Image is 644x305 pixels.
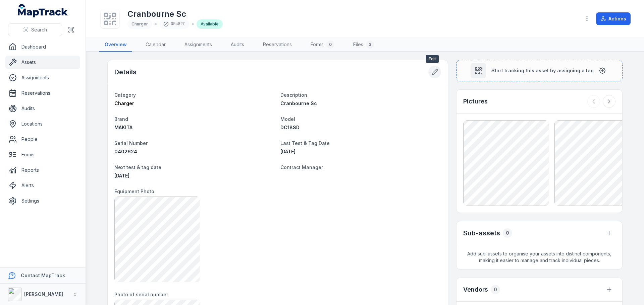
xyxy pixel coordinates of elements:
[114,149,137,154] span: 0402624
[457,245,622,269] span: Add sub-assets to organise your assets into distinct components, making it easier to manage and t...
[280,149,296,154] span: [DATE]
[131,21,148,26] span: Charger
[491,67,594,74] span: Start tracking this asset by assigning a tag
[326,41,334,49] div: 0
[5,194,80,208] a: Settings
[5,163,80,177] a: Reports
[114,116,128,122] span: Brand
[197,19,223,29] div: Available
[5,71,80,84] a: Assignments
[280,116,295,122] span: Model
[5,117,80,131] a: Locations
[348,38,379,52] a: Files3
[114,125,132,130] span: MAKITA
[159,19,189,29] div: 05c82f
[463,285,488,294] h3: Vendors
[426,55,439,63] span: Edit
[114,292,168,297] span: Photo of serial number
[179,38,217,52] a: Assignments
[463,228,500,238] h2: Sub-assets
[99,38,132,52] a: Overview
[114,140,148,146] span: Serial Number
[258,38,297,52] a: Reservations
[491,285,500,294] div: 0
[31,26,47,33] span: Search
[18,4,68,17] a: MapTrack
[114,164,161,170] span: Next test & tag date
[280,149,296,154] time: 8/7/2025, 12:00:00 AM
[280,164,323,170] span: Contract Manager
[114,173,129,178] time: 8/7/2026, 12:00:00 AM
[280,140,330,146] span: Last Test & Tag Date
[114,100,134,106] span: Charger
[5,40,80,54] a: Dashboard
[280,125,300,130] span: DC18SD
[366,41,374,49] div: 3
[114,92,136,98] span: Category
[114,173,129,178] span: [DATE]
[114,188,154,194] span: Equipment Photo
[5,102,80,115] a: Audits
[596,12,631,25] button: Actions
[5,86,80,100] a: Reservations
[5,148,80,161] a: Forms
[305,38,340,52] a: Forms0
[280,92,307,98] span: Description
[5,179,80,192] a: Alerts
[5,56,80,69] a: Assets
[24,291,63,297] strong: [PERSON_NAME]
[21,273,65,278] strong: Contact MapTrack
[140,38,171,52] a: Calendar
[225,38,250,52] a: Audits
[456,60,623,81] button: Start tracking this asset by assigning a tag
[463,97,488,106] h3: Pictures
[503,228,512,238] div: 0
[8,23,62,36] button: Search
[127,9,223,19] h1: Cranbourne Sc
[114,67,137,77] h2: Details
[5,133,80,146] a: People
[280,100,317,106] span: Cranbourne Sc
